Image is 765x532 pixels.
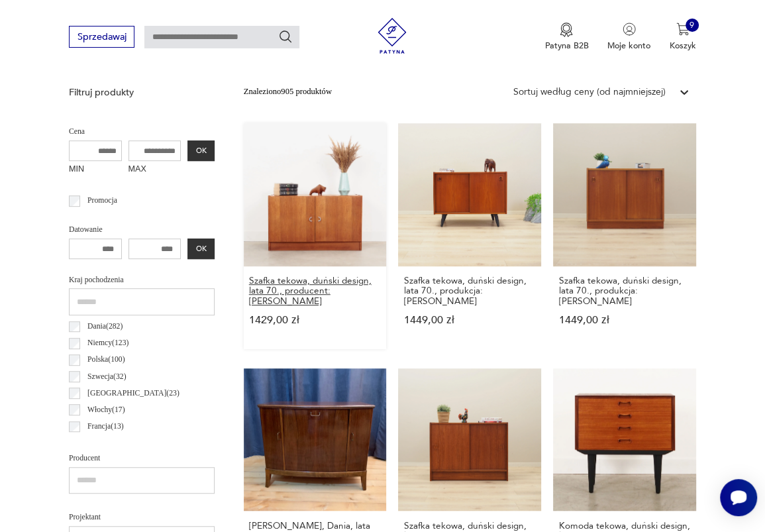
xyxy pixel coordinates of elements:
p: 1449,00 zł [558,315,691,325]
p: Datowanie [69,223,215,237]
button: Moje konto [607,23,650,52]
div: 9 [686,19,699,32]
p: Cena [69,125,215,138]
p: Francja ( 13 ) [87,420,124,433]
img: Ikona koszyka [676,23,689,36]
img: Ikona medalu [560,23,573,37]
p: 1429,00 zł [249,315,382,325]
p: Projektant [69,511,215,524]
p: Promocja [87,194,117,207]
button: OK [187,140,215,162]
p: Patyna B2B [544,40,588,52]
p: Kraj pochodzenia [69,274,215,287]
a: Ikona medaluPatyna B2B [544,23,588,52]
p: [GEOGRAPHIC_DATA] ( 23 ) [87,387,179,400]
p: Niemcy ( 123 ) [87,337,128,350]
button: OK [187,239,215,260]
p: Koszyk [670,40,696,52]
p: Dania ( 282 ) [87,320,123,333]
p: Producent [69,452,215,465]
a: Sprzedawaj [69,34,134,42]
p: Polska ( 100 ) [87,353,125,366]
h3: Szafka tekowa, duński design, lata 70., produkcja: [PERSON_NAME] [558,276,691,306]
h3: Szafka tekowa, duński design, lata 70., produkcja: [PERSON_NAME] [404,276,536,306]
p: Moje konto [607,40,650,52]
p: Norwegia ( 12 ) [87,437,131,450]
a: Szafka tekowa, duński design, lata 70., producent: DenkaSzafka tekowa, duński design, lata 70., p... [244,123,387,349]
iframe: Smartsupp widget button [720,479,757,516]
img: Ikonka użytkownika [623,23,636,36]
a: Ikonka użytkownikaMoje konto [607,23,650,52]
p: Włochy ( 17 ) [87,403,125,417]
a: Szafka tekowa, duński design, lata 70., produkcja: DaniaSzafka tekowa, duński design, lata 70., p... [398,123,541,349]
a: Szafka tekowa, duński design, lata 70., produkcja: DaniaSzafka tekowa, duński design, lata 70., p... [553,123,696,349]
button: Patyna B2B [544,23,588,52]
button: Szukaj [278,29,293,44]
p: 1449,00 zł [404,315,536,325]
div: Sortuj według ceny (od najmniejszej) [513,85,666,99]
div: Znaleziono 905 produktów [244,85,332,99]
img: Patyna - sklep z meblami i dekoracjami vintage [370,18,415,54]
button: 9Koszyk [670,23,696,52]
h3: Szafka tekowa, duński design, lata 70., producent: [PERSON_NAME] [249,276,382,306]
label: MIN [69,161,122,180]
button: Sprzedawaj [69,26,134,48]
p: Filtruj produkty [69,86,215,99]
p: Szwecja ( 32 ) [87,370,126,384]
label: MAX [128,161,181,180]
